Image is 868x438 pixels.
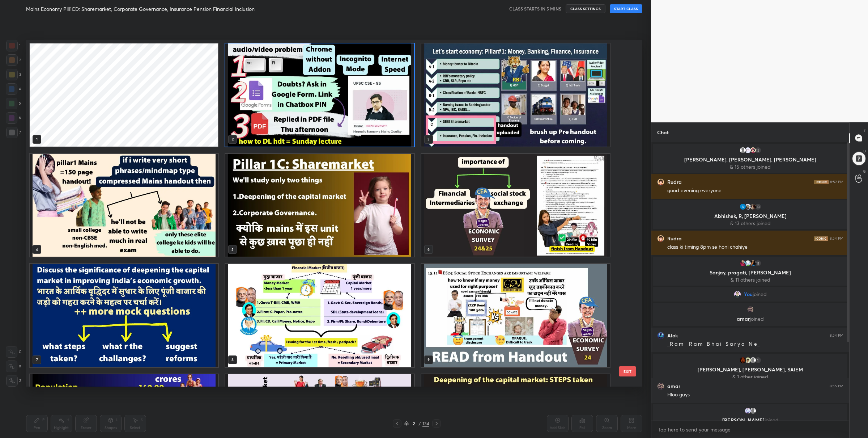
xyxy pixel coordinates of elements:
[566,4,605,13] button: CLASS SETTINGS
[863,148,866,154] p: D
[421,153,610,257] img: 1756740331YVN959.pdf
[421,264,610,367] img: 1756740331YVN959.pdf
[749,147,757,154] img: 57553829_8DE37DB0-9027-43CC-A510-CD3E4D78CF72.png
[658,270,843,275] p: Sanjay, pragati, [PERSON_NAME]
[749,357,757,364] img: default.png
[6,346,21,358] div: C
[667,179,682,185] h6: Rudra
[657,235,664,242] img: 11559340_B6215C26-911C-41E8-B2E2-E451080EECF9.png
[667,341,843,348] div: _R a m R a m B h a i S a r y a N e_
[6,112,21,124] div: 6
[657,178,664,186] img: 11559340_B6215C26-911C-41E8-B2E2-E451080EECF9.png
[657,332,664,339] img: bcd434205a6f4cb082e593841c7617d4.jpg
[658,164,843,170] p: & 15 others joined
[739,147,746,154] img: default.png
[651,142,849,421] div: grid
[749,407,757,414] img: default.png
[6,83,21,95] div: 4
[667,391,843,399] div: Hloo guys
[754,260,762,267] div: 11
[658,367,843,372] p: [PERSON_NAME], [PERSON_NAME], SAIEM
[422,420,429,427] div: 134
[753,291,767,297] span: joined
[6,40,21,51] div: 1
[747,306,754,313] img: 861b3c5b7f0a4aceb11f16ffe49b81c2.jpg
[419,421,421,426] div: /
[6,127,21,138] div: 7
[749,203,757,210] img: d9a4887a4b8e48f99ad465d55c0ec951.jpg
[658,374,843,380] p: & 1 other joined
[410,421,417,426] div: 2
[830,180,843,184] div: 8:52 PM
[744,203,752,210] img: b712594751214bf691daaf9cf529adcb.jpg
[744,147,752,154] img: 35f6c976d9e644e39cfe04330cac03b3.jpg
[754,357,762,364] div: 1
[6,375,21,387] div: Z
[830,236,843,241] div: 8:54 PM
[651,123,675,142] p: Chat
[864,128,866,134] p: T
[658,157,843,163] p: [PERSON_NAME], [PERSON_NAME], [PERSON_NAME]
[26,5,255,12] h4: Mains Economy Pill1CD: Sharemarket, Corporate Governance, Insurance Pension Financial Inclusion
[754,203,762,210] div: 13
[863,169,866,174] p: G
[667,187,843,194] div: good evening everyone
[667,383,680,389] h6: amar
[739,203,746,210] img: 3
[225,264,414,367] img: 1756740331YVN959.pdf
[658,417,843,423] p: [PERSON_NAME]
[744,407,752,414] img: 62a1317f67c24ad086c0bc0f7b2c75f8.jpg
[739,357,746,364] img: a76d2b1e8673445b956b298a7b51d8f9.jpg
[754,147,762,154] div: 15
[749,260,757,267] img: 010e3c85f2524343ac94cf83b9b5eb49.jpg
[744,357,752,364] img: 78746d765c684235a33a8f65f2ecebd1.jpg
[225,153,414,257] img: 1756740331YVN959.pdf
[658,316,843,322] p: amar
[30,264,218,367] img: 1756740331YVN959.pdf
[658,220,843,226] p: & 13 others joined
[6,54,21,66] div: 2
[421,43,610,147] img: 1756740331YVN959.pdf
[667,235,682,242] h6: Rudra
[744,260,752,267] img: 3
[667,244,843,251] div: class ki timing 8pm se honi chahiye
[658,277,843,283] p: & 11 others joined
[509,5,561,12] h5: CLASS STARTS IN 5 MINS
[734,291,741,298] img: 60d1215eb01f418a8ad72f0857a970c6.jpg
[814,236,828,241] img: iconic-dark.1390631f.png
[619,366,636,376] button: EXIT
[658,213,843,219] p: Abhishek, R, [PERSON_NAME]
[830,333,843,338] div: 8:54 PM
[657,383,664,390] img: 861b3c5b7f0a4aceb11f16ffe49b81c2.jpg
[6,361,21,372] div: X
[225,43,414,147] img: 1756740331YVN959.pdf
[750,315,764,322] span: joined
[744,291,753,297] span: You
[6,69,21,80] div: 3
[667,332,678,339] h6: Alok
[830,384,843,388] div: 8:55 PM
[765,417,779,424] span: joined
[26,40,630,387] div: grid
[6,98,21,109] div: 5
[814,180,829,184] img: iconic-dark.1390631f.png
[30,153,218,257] img: 1756740331YVN959.pdf
[739,260,746,267] img: 4c516197e4b8410596981f23982407a7.jpg
[610,4,642,13] button: START CLASS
